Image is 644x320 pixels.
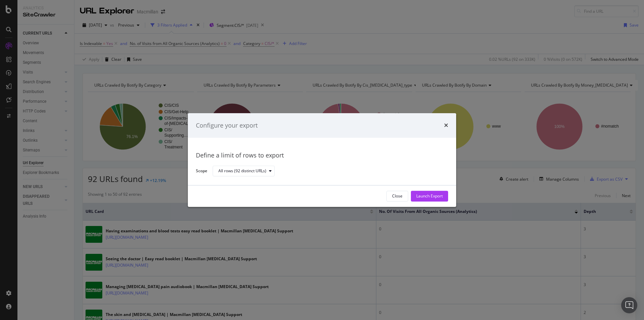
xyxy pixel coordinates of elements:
[213,166,275,177] button: All rows (92 distinct URLs)
[392,193,402,199] div: Close
[196,121,258,130] div: Configure your export
[444,121,448,130] div: times
[621,297,637,313] div: Open Intercom Messenger
[188,113,456,207] div: modal
[196,151,448,160] div: Define a limit of rows to export
[416,193,443,199] div: Launch Export
[411,191,448,201] button: Launch Export
[386,191,408,201] button: Close
[218,169,266,173] div: All rows (92 distinct URLs)
[196,168,207,175] label: Scope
